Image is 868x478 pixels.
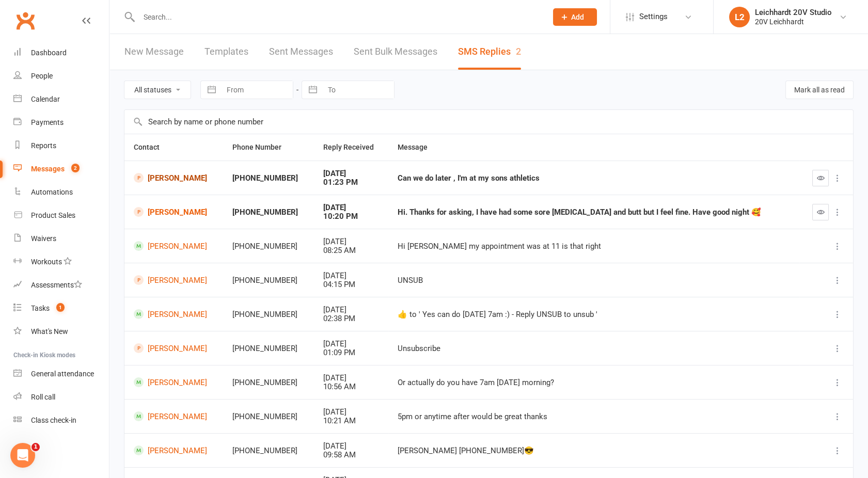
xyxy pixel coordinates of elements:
[12,8,38,34] a: Clubworx
[223,134,313,161] th: Phone Number
[124,34,184,70] a: New Message
[323,280,379,289] div: 04:15 PM
[31,416,76,424] div: Class check-in
[124,110,853,134] input: Search by name or phone number
[31,393,55,401] div: Roll call
[31,281,82,289] div: Assessments
[31,304,50,312] div: Tasks
[323,169,379,178] div: [DATE]
[354,34,437,70] a: Sent Bulk Messages
[388,134,799,161] th: Message
[71,164,80,172] span: 2
[323,306,379,314] div: [DATE]
[134,173,214,183] a: [PERSON_NAME]
[31,327,68,336] div: What's New
[13,250,109,274] a: Workouts
[571,13,584,21] span: Add
[13,386,109,409] a: Roll call
[31,118,64,126] div: Payments
[13,65,109,88] a: People
[134,241,214,251] a: [PERSON_NAME]
[323,272,379,280] div: [DATE]
[323,246,379,255] div: 08:25 AM
[398,344,790,353] div: Unsubscribe
[232,378,304,387] div: [PHONE_NUMBER]
[134,377,214,387] a: [PERSON_NAME]
[134,275,214,285] a: [PERSON_NAME]
[323,374,379,383] div: [DATE]
[398,378,790,387] div: Or actually do you have 7am [DATE] morning?
[31,165,65,173] div: Messages
[10,443,35,468] iframe: Intercom live chat
[221,81,293,99] input: From
[31,72,53,80] div: People
[31,443,40,451] span: 1
[232,412,304,421] div: [PHONE_NUMBER]
[323,383,379,391] div: 10:56 AM
[323,340,379,348] div: [DATE]
[134,207,214,217] a: [PERSON_NAME]
[31,370,94,378] div: General attendance
[398,447,790,455] div: [PERSON_NAME] [PHONE_NUMBER]😎
[13,134,109,157] a: Reports
[232,276,304,285] div: [PHONE_NUMBER]
[13,320,109,343] a: What's New
[322,81,394,99] input: To
[134,309,214,319] a: [PERSON_NAME]
[31,234,56,243] div: Waivers
[323,348,379,357] div: 01:09 PM
[31,49,67,57] div: Dashboard
[13,274,109,297] a: Assessments
[13,181,109,204] a: Automations
[323,212,379,221] div: 10:20 PM
[785,81,854,99] button: Mark all as read
[755,8,832,17] div: Leichhardt 20V Studio
[398,310,790,319] div: ​👍​ to ' Yes can do [DATE] 7am :) - Reply UNSUB to unsub '
[458,34,521,70] a: SMS Replies2
[136,10,540,24] input: Search...
[13,297,109,320] a: Tasks 1
[134,445,214,455] a: [PERSON_NAME]
[398,412,790,421] div: 5pm or anytime after would be great thanks
[232,208,304,217] div: [PHONE_NUMBER]
[134,411,214,421] a: [PERSON_NAME]
[553,8,597,26] button: Add
[232,344,304,353] div: [PHONE_NUMBER]
[13,157,109,181] a: Messages 2
[232,447,304,455] div: [PHONE_NUMBER]
[134,343,214,353] a: [PERSON_NAME]
[323,417,379,425] div: 10:21 AM
[232,310,304,319] div: [PHONE_NUMBER]
[232,242,304,251] div: [PHONE_NUMBER]
[31,188,73,196] div: Automations
[323,442,379,451] div: [DATE]
[398,208,790,217] div: Hi. Thanks for asking, I have had some sore [MEDICAL_DATA] and butt but I feel fine. Have good ni...
[323,314,379,323] div: 02:38 PM
[323,178,379,187] div: 01:23 PM
[232,174,304,183] div: [PHONE_NUMBER]
[398,276,790,285] div: UNSUB
[13,111,109,134] a: Payments
[398,174,790,183] div: Can we do later , I'm at my sons athletics
[323,237,379,246] div: [DATE]
[31,95,60,103] div: Calendar
[398,242,790,251] div: Hi [PERSON_NAME] my appointment was at 11 is that right
[639,5,668,28] span: Settings
[323,408,379,417] div: [DATE]
[124,134,223,161] th: Contact
[13,88,109,111] a: Calendar
[516,46,521,57] div: 2
[323,451,379,459] div: 09:58 AM
[755,17,832,26] div: 20V Leichhardt
[729,7,750,27] div: L2
[323,203,379,212] div: [DATE]
[13,204,109,227] a: Product Sales
[13,409,109,432] a: Class kiosk mode
[31,141,56,150] div: Reports
[31,258,62,266] div: Workouts
[204,34,248,70] a: Templates
[269,34,333,70] a: Sent Messages
[56,303,65,312] span: 1
[314,134,388,161] th: Reply Received
[13,41,109,65] a: Dashboard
